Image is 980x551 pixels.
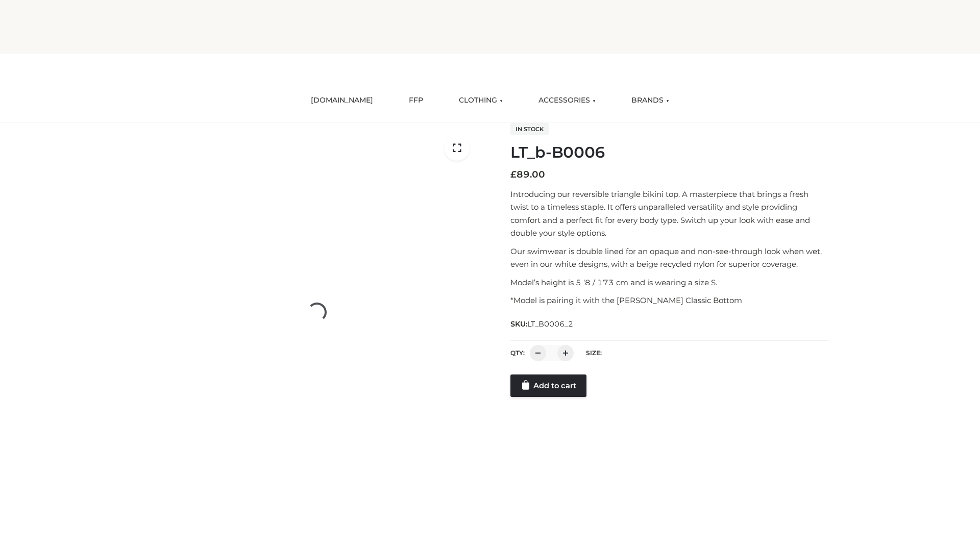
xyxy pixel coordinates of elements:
a: [DOMAIN_NAME] [303,89,381,112]
span: In stock [510,123,549,135]
a: ACCESSORIES [531,89,603,112]
a: BRANDS [624,89,677,112]
span: SKU: [510,318,574,330]
a: FFP [401,89,431,112]
p: Our swimwear is double lined for an opaque and non-see-through look when wet, even in our white d... [510,245,828,271]
span: £ [510,169,517,180]
h1: LT_b-B0006 [510,143,828,162]
p: *Model is pairing it with the [PERSON_NAME] Classic Bottom [510,294,828,307]
label: QTY: [510,349,525,357]
a: CLOTHING [451,89,510,112]
bdi: 89.00 [510,169,545,180]
p: Model’s height is 5 ‘8 / 173 cm and is wearing a size S. [510,276,828,289]
p: Introducing our reversible triangle bikini top. A masterpiece that brings a fresh twist to a time... [510,188,828,240]
a: Add to cart [510,374,586,397]
span: LT_B0006_2 [527,319,573,329]
label: Size: [586,349,602,357]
